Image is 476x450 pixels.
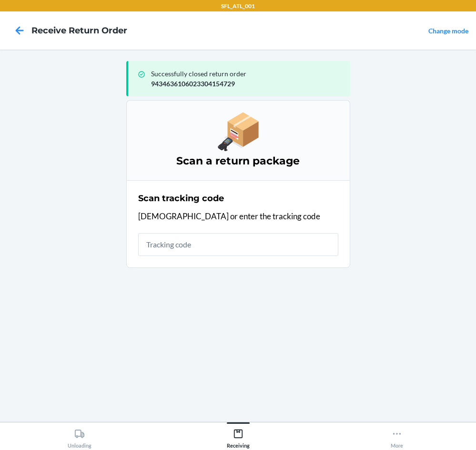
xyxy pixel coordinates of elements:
div: Unloading [68,425,91,449]
p: Successfully closed return order [151,69,343,79]
div: Receiving [227,425,250,449]
p: SFL_ATL_001 [221,2,255,10]
div: More [391,425,403,449]
h4: Receive Return Order [31,24,127,37]
a: Change mode [428,27,468,35]
h2: Scan tracking code [138,192,224,205]
button: More [317,422,476,449]
p: 9434636106023304154729 [151,79,343,89]
h3: Scan a return package [138,153,338,169]
p: [DEMOGRAPHIC_DATA] or enter the tracking code [138,210,338,223]
button: Receiving [159,422,317,449]
input: Tracking code [138,233,338,256]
